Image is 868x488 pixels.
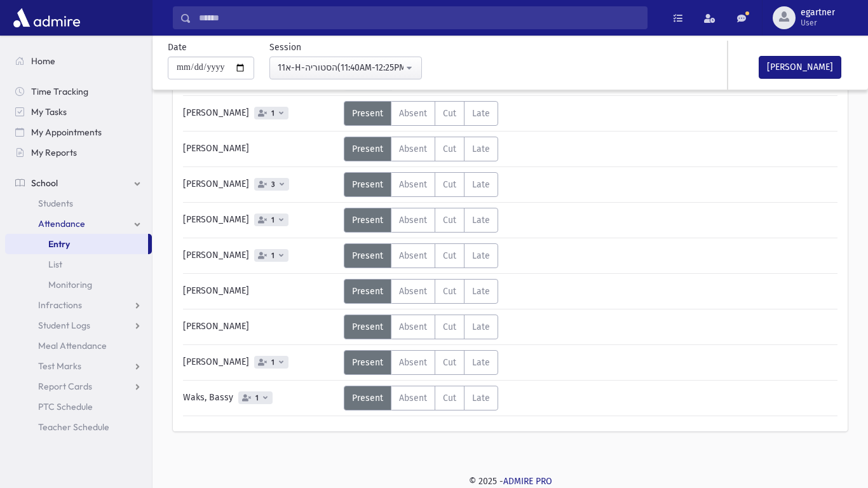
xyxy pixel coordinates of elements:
span: Late [472,108,490,119]
span: My Reports [31,147,77,158]
span: Home [31,55,55,67]
span: Late [472,322,490,332]
span: 1 [269,358,277,367]
span: Late [472,250,490,261]
span: Report Cards [38,381,92,392]
span: Absent [399,393,427,403]
span: Late [472,357,490,368]
button: 11א-H-הסטוריה(11:40AM-12:25PM) [269,57,422,79]
span: Student Logs [38,320,90,331]
span: Cut [443,215,456,226]
div: AttTypes [344,315,498,339]
a: My Reports [5,142,152,163]
span: Present [352,322,383,332]
a: Infractions [5,295,152,315]
span: Present [352,179,383,190]
a: Meal Attendance [5,335,152,356]
span: Absent [399,357,427,368]
span: Time Tracking [31,86,88,97]
input: Search [191,6,647,29]
span: Present [352,144,383,154]
div: [PERSON_NAME] [177,350,344,375]
div: AttTypes [344,172,498,197]
span: Present [352,286,383,297]
div: [PERSON_NAME] [177,101,344,126]
span: School [31,177,58,189]
span: Absent [399,179,427,190]
span: 1 [269,252,277,260]
div: [PERSON_NAME] [177,137,344,161]
div: AttTypes [344,101,498,126]
span: Absent [399,322,427,332]
a: Entry [5,234,148,254]
span: Present [352,108,383,119]
span: 3 [269,180,278,189]
a: Students [5,193,152,213]
div: Waks, Bassy [177,386,344,410]
a: School [5,173,152,193]
span: Cut [443,393,456,403]
img: AdmirePro [10,5,83,30]
a: Test Marks [5,356,152,376]
span: PTC Schedule [38,401,93,412]
span: My Tasks [31,106,67,118]
a: Time Tracking [5,81,152,102]
span: Meal Attendance [38,340,107,351]
span: Cut [443,144,456,154]
div: [PERSON_NAME] [177,172,344,197]
span: Absent [399,215,427,226]
span: Late [472,215,490,226]
div: [PERSON_NAME] [177,315,344,339]
span: Cut [443,179,456,190]
span: Late [472,144,490,154]
span: Late [472,179,490,190]
span: User [801,18,835,28]
span: Infractions [38,299,82,311]
span: Late [472,286,490,297]
span: Entry [48,238,70,250]
span: My Appointments [31,126,102,138]
label: Session [269,41,301,54]
span: Cut [443,108,456,119]
span: Present [352,215,383,226]
div: AttTypes [344,350,498,375]
span: Absent [399,144,427,154]
span: egartner [801,8,835,18]
label: Date [168,41,187,54]
a: Monitoring [5,274,152,295]
div: AttTypes [344,137,498,161]
span: Monitoring [48,279,92,290]
button: [PERSON_NAME] [759,56,841,79]
div: [PERSON_NAME] [177,208,344,233]
span: Present [352,357,383,368]
a: Home [5,51,152,71]
span: Cut [443,286,456,297]
span: Cut [443,322,456,332]
span: Absent [399,250,427,261]
span: Absent [399,108,427,119]
a: List [5,254,152,274]
a: PTC Schedule [5,396,152,417]
span: List [48,259,62,270]
a: My Appointments [5,122,152,142]
span: Present [352,250,383,261]
span: 1 [269,216,277,224]
div: 11א-H-הסטוריה(11:40AM-12:25PM) [278,61,403,74]
span: 1 [253,394,261,402]
div: AttTypes [344,243,498,268]
div: [PERSON_NAME] [177,279,344,304]
span: Present [352,393,383,403]
span: Late [472,393,490,403]
a: My Tasks [5,102,152,122]
span: Teacher Schedule [38,421,109,433]
a: Attendance [5,213,152,234]
div: © 2025 - [173,475,848,488]
span: Attendance [38,218,85,229]
div: AttTypes [344,208,498,233]
div: [PERSON_NAME] [177,243,344,268]
span: Cut [443,250,456,261]
span: 1 [269,109,277,118]
a: Student Logs [5,315,152,335]
div: AttTypes [344,386,498,410]
a: Report Cards [5,376,152,396]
